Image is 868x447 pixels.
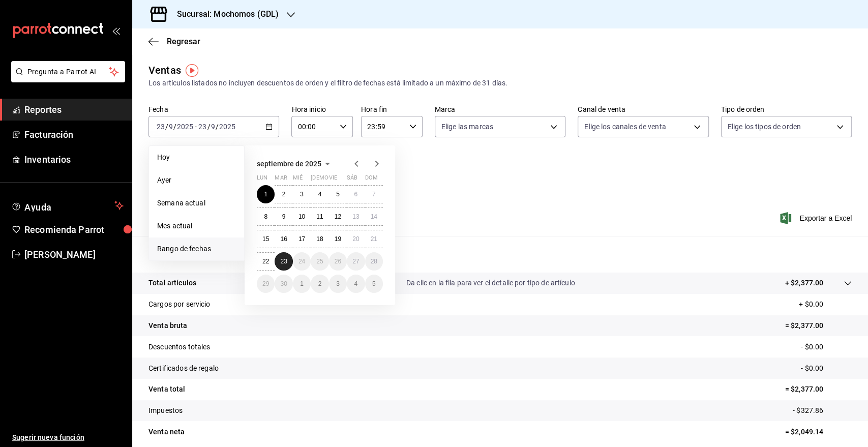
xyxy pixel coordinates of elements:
[24,128,124,141] span: Facturación
[168,123,173,131] input: --
[275,185,292,203] button: 2 de septiembre de 2025
[24,199,110,212] span: Ayuda
[148,37,200,46] button: Regresar
[112,26,120,35] button: open_drawer_menu
[257,275,275,293] button: 29 de septiembre de 2025
[12,432,124,443] span: Sugerir nueva función
[318,191,322,198] abbr: 4 de septiembre de 2025
[298,258,305,265] abbr: 24 de septiembre de 2025
[300,280,304,287] abbr: 1 de octubre de 2025
[311,275,328,293] button: 2 de octubre de 2025
[578,106,708,113] label: Canal de venta
[584,122,666,132] span: Elige los canales de venta
[262,258,269,265] abbr: 22 de septiembre de 2025
[293,230,311,248] button: 17 de septiembre de 2025
[262,235,269,243] abbr: 15 de septiembre de 2025
[354,191,357,198] abbr: 6 de septiembre de 2025
[7,74,125,84] a: Pregunta a Parrot AI
[148,342,210,352] p: Descuentos totales
[165,123,168,131] span: /
[347,207,365,226] button: 13 de septiembre de 2025
[785,320,852,331] p: = $2,377.00
[336,280,340,287] abbr: 3 de octubre de 2025
[329,207,347,226] button: 12 de septiembre de 2025
[156,123,165,131] input: --
[335,213,341,220] abbr: 12 de septiembre de 2025
[148,427,185,437] p: Venta neta
[329,174,337,185] abbr: viernes
[293,207,311,226] button: 10 de septiembre de 2025
[148,78,852,88] div: Los artículos listados no incluyen descuentos de orden y el filtro de fechas está limitado a un m...
[148,278,196,288] p: Total artículos
[441,122,493,132] span: Elige las marcas
[785,384,852,395] p: = $2,377.00
[352,213,359,220] abbr: 13 de septiembre de 2025
[198,123,207,131] input: --
[352,258,359,265] abbr: 27 de septiembre de 2025
[291,106,353,113] label: Hora inicio
[293,174,303,185] abbr: miércoles
[24,153,124,166] span: Inventarios
[275,207,292,226] button: 9 de septiembre de 2025
[257,158,334,170] button: septiembre de 2025
[311,174,371,185] abbr: jueves
[264,213,267,220] abbr: 8 de septiembre de 2025
[435,106,565,113] label: Marca
[262,280,269,287] abbr: 29 de septiembre de 2025
[782,212,852,224] button: Exportar a Excel
[361,106,423,113] label: Hora fin
[347,230,365,248] button: 20 de septiembre de 2025
[352,235,359,243] abbr: 20 de septiembre de 2025
[24,223,124,236] span: Recomienda Parrot
[169,8,279,20] h3: Sucursal: Mochomos (GDL)
[148,299,211,310] p: Cargos por servicio
[257,185,275,203] button: 1 de septiembre de 2025
[785,278,823,288] p: + $2,377.00
[728,122,801,132] span: Elige los tipos de orden
[275,230,292,248] button: 16 de septiembre de 2025
[264,191,267,198] abbr: 1 de septiembre de 2025
[148,248,852,260] p: Resumen
[257,160,321,168] span: septiembre de 2025
[316,258,323,265] abbr: 25 de septiembre de 2025
[195,123,197,131] span: -
[148,63,181,78] div: Ventas
[371,258,377,265] abbr: 28 de septiembre de 2025
[148,320,187,331] p: Venta bruta
[298,235,305,243] abbr: 17 de septiembre de 2025
[173,123,176,131] span: /
[282,191,286,198] abbr: 2 de septiembre de 2025
[211,123,216,131] input: --
[406,278,575,288] p: Da clic en la fila para ver el detalle por tipo de artículo
[347,275,365,293] button: 4 de octubre de 2025
[329,185,347,203] button: 5 de septiembre de 2025
[298,213,305,220] abbr: 10 de septiembre de 2025
[257,207,275,226] button: 8 de septiembre de 2025
[148,384,185,395] p: Venta total
[257,174,267,185] abbr: lunes
[148,405,183,416] p: Impuestos
[293,275,311,293] button: 1 de octubre de 2025
[257,252,275,271] button: 22 de septiembre de 2025
[347,174,357,185] abbr: sábado
[275,174,287,185] abbr: martes
[148,106,279,113] label: Fecha
[311,252,328,271] button: 25 de septiembre de 2025
[157,175,236,186] span: Ayer
[371,235,377,243] abbr: 21 de septiembre de 2025
[176,123,194,131] input: ----
[293,252,311,271] button: 24 de septiembre de 2025
[311,185,328,203] button: 4 de septiembre de 2025
[316,213,323,220] abbr: 11 de septiembre de 2025
[293,185,311,203] button: 3 de septiembre de 2025
[336,191,340,198] abbr: 5 de septiembre de 2025
[11,61,125,82] button: Pregunta a Parrot AI
[148,363,219,374] p: Certificados de regalo
[365,207,383,226] button: 14 de septiembre de 2025
[27,67,109,77] span: Pregunta a Parrot AI
[354,280,357,287] abbr: 4 de octubre de 2025
[365,230,383,248] button: 21 de septiembre de 2025
[347,252,365,271] button: 27 de septiembre de 2025
[311,207,328,226] button: 11 de septiembre de 2025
